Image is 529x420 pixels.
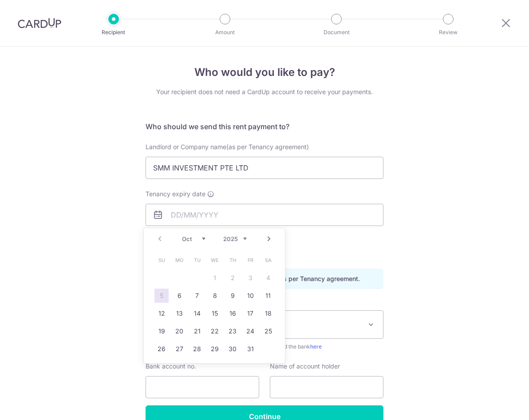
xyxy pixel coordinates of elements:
[81,28,146,37] p: Recipient
[243,324,257,338] a: 24
[261,289,275,303] a: 11
[154,289,169,303] a: 5
[190,342,204,356] a: 28
[172,306,186,321] a: 13
[225,342,240,356] a: 30
[208,342,222,356] a: 29
[243,289,257,303] a: 10
[154,306,169,321] a: 12
[146,87,383,96] div: Your recipient does not need a CardUp account to receive your payments.
[190,289,204,303] a: 7
[243,342,257,356] a: 31
[310,343,322,350] a: here
[225,324,240,338] a: 23
[261,306,275,321] a: 18
[261,253,275,267] span: Saturday
[261,324,275,338] a: 25
[225,253,240,267] span: Thursday
[146,121,383,132] h5: Who should we send this rent payment to?
[146,190,205,198] span: Tenancy expiry date
[146,143,309,151] span: Landlord or Company name(as per Tenancy agreement)
[172,253,186,267] span: Monday
[208,253,222,267] span: Wednesday
[154,342,169,356] a: 26
[18,18,61,28] img: CardUp
[190,253,204,267] span: Tuesday
[208,306,222,321] a: 15
[154,253,169,267] span: Sunday
[243,306,257,321] a: 17
[192,28,258,37] p: Amount
[264,234,274,244] a: Next
[146,64,383,80] h4: Who would you like to pay?
[190,324,204,338] a: 21
[225,289,240,303] a: 9
[208,289,222,303] a: 8
[190,306,204,321] a: 14
[154,324,169,338] a: 19
[172,324,186,338] a: 20
[270,362,340,371] label: Name of account holder
[172,289,186,303] a: 6
[146,362,196,371] label: Bank account no.
[208,324,222,338] a: 22
[225,306,240,321] a: 16
[146,204,383,226] input: DD/MM/YYYY
[243,253,257,267] span: Friday
[304,28,369,37] p: Document
[172,342,186,356] a: 27
[415,28,481,37] p: Review
[472,393,520,416] iframe: Opens a widget where you can find more information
